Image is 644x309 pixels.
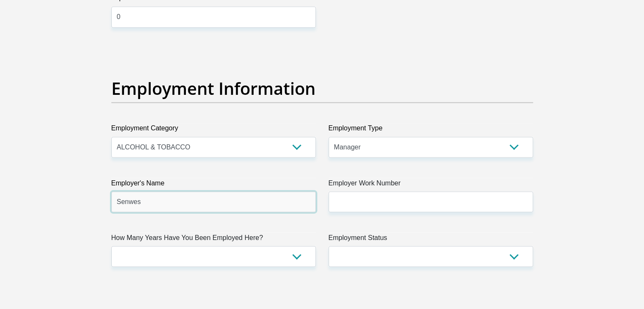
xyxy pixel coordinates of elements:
[111,178,316,191] label: Employer's Name
[111,6,316,27] input: Expenses - Child Maintenance
[329,123,533,137] label: Employment Type
[329,191,533,212] input: Employer Work Number
[111,191,316,212] input: Employer's Name
[111,123,316,137] label: Employment Category
[329,178,533,191] label: Employer Work Number
[111,78,533,99] h2: Employment Information
[111,232,316,246] label: How Many Years Have You Been Employed Here?
[329,232,533,246] label: Employment Status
